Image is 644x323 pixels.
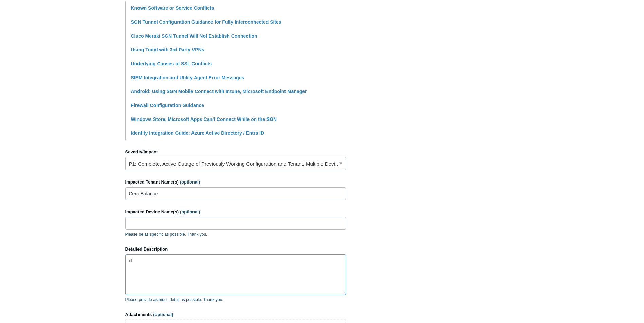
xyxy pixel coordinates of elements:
[180,209,200,214] span: (optional)
[125,231,346,237] p: Please be as specific as possible. Thank you.
[131,75,244,80] a: SIEM Integration and Utility Agent Error Messages
[131,47,204,52] a: Using Todyl with 3rd Party VPNs
[125,157,346,170] a: P1: Complete, Active Outage of Previously Working Configuration and Tenant, Multiple Devices
[125,149,346,155] label: Severity/Impact
[131,130,264,136] a: Identity Integration Guide: Azure Active Directory / Entra ID
[125,297,346,303] p: Please provide as much detail as possible. Thank you.
[125,209,346,215] label: Impacted Device Name(s)
[131,61,212,66] a: Underlying Causes of SSL Conflicts
[125,311,346,318] label: Attachments
[153,312,173,317] span: (optional)
[131,116,277,122] a: Windows Store, Microsoft Apps Can't Connect While on the SGN
[180,179,200,185] span: (optional)
[131,19,281,25] a: SGN Tunnel Configuration Guidance for Fully Interconnected Sites
[131,103,204,108] a: Firewall Configuration Guidance
[131,33,257,39] a: Cisco Meraki SGN Tunnel Will Not Establish Connection
[131,89,307,94] a: Android: Using SGN Mobile Connect with Intune, Microsoft Endpoint Manager
[131,5,214,11] a: Known Software or Service Conflicts
[125,179,346,186] label: Impacted Tenant Name(s)
[125,246,346,253] label: Detailed Description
